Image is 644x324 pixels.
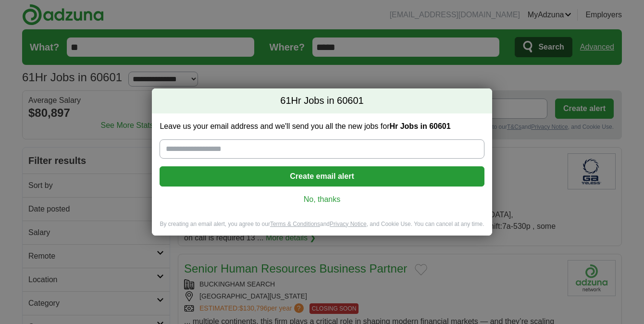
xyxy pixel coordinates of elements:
a: Privacy Notice [330,221,367,227]
a: No, thanks [167,194,476,205]
label: Leave us your email address and we'll send you all the new jobs for [160,121,484,132]
button: Create email alert [160,166,484,187]
span: 61 [280,94,291,108]
div: By creating an email alert, you agree to our and , and Cookie Use. You can cancel at any time. [152,220,492,236]
strong: Hr Jobs in 60601 [389,122,450,130]
a: Terms & Conditions [270,221,320,227]
h2: Hr Jobs in 60601 [152,88,492,113]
